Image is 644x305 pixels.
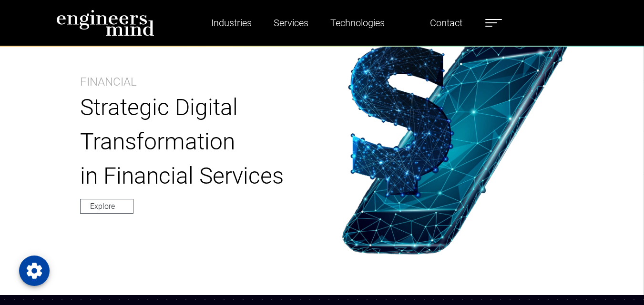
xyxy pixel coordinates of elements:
p: Strategic Digital Transformation [80,90,298,159]
a: Services [270,12,312,34]
a: Technologies [327,12,388,34]
a: Industries [207,12,256,34]
a: Explore [80,199,133,214]
img: logo [56,10,154,36]
a: Contact [426,12,466,34]
img: img [342,31,568,255]
p: in Financial Services [80,159,298,193]
p: Financial [80,73,137,90]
